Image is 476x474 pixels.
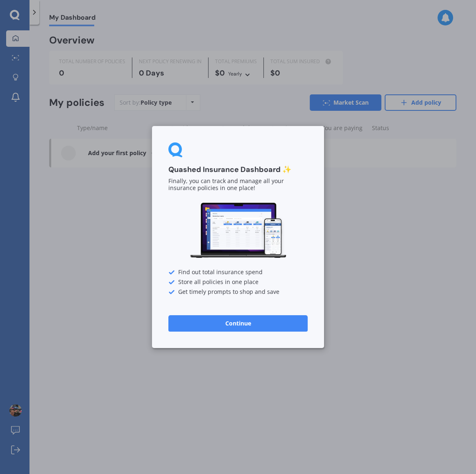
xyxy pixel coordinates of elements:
[168,279,308,286] div: Store all policies in one place
[168,289,308,295] div: Get timely prompts to shop and save
[189,202,287,259] img: Dashboard
[168,315,308,332] button: Continue
[168,178,308,192] p: Finally, you can track and manage all your insurance policies in one place!
[168,269,308,276] div: Find out total insurance spend
[168,165,308,174] h3: Quashed Insurance Dashboard ✨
